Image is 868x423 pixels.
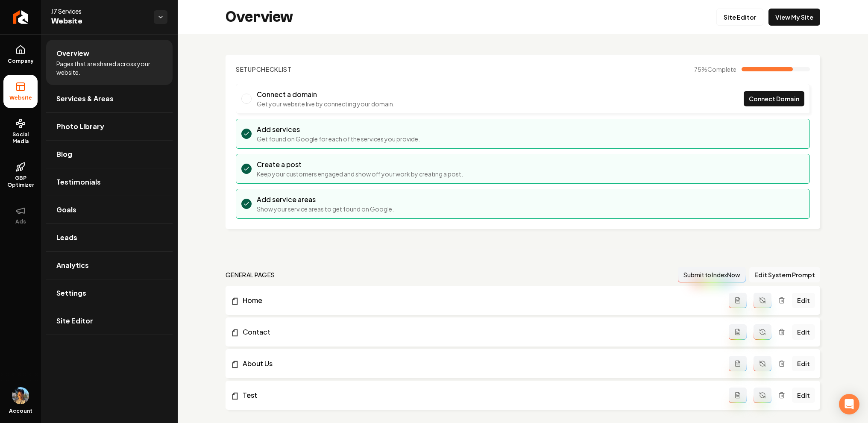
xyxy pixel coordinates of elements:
[694,65,736,73] span: 75 %
[13,10,29,24] img: Rebolt Logo
[257,135,420,143] p: Get found on Google for each of the services you provide.
[56,48,89,59] span: Overview
[6,94,35,101] span: Website
[46,279,173,307] a: Settings
[257,170,463,178] p: Keep your customers engaged and show off your work by creating a post.
[257,100,395,108] p: Get your website live by connecting your domain.
[3,155,38,195] a: GBP Optimizer
[46,307,173,335] a: Site Editor
[56,59,162,76] span: Pages that are shared across your website.
[226,9,293,26] h2: Overview
[707,65,736,73] span: Complete
[226,270,275,279] h2: general pages
[56,232,77,243] span: Leads
[3,131,38,145] span: Social Media
[792,324,815,340] a: Edit
[749,94,799,103] span: Connect Domain
[678,267,746,282] button: Submit to IndexNow
[231,295,729,305] a: Home
[12,218,29,225] span: Ads
[792,293,815,308] a: Edit
[46,168,173,196] a: Testimonials
[51,15,147,27] span: Website
[729,324,747,340] button: Add admin page prompt
[257,194,394,205] h3: Add service areas
[56,94,114,104] span: Services & Areas
[12,387,29,404] button: Open user button
[3,112,38,152] a: Social Media
[56,177,101,187] span: Testimonials
[257,124,420,135] h3: Add services
[56,149,72,159] span: Blog
[729,388,747,403] button: Add admin page prompt
[12,387,29,404] img: Aditya Nair
[839,394,859,414] div: Open Intercom Messenger
[46,196,173,223] a: Goals
[46,224,173,251] a: Leads
[231,358,729,369] a: About Us
[729,293,747,308] button: Add admin page prompt
[257,205,394,213] p: Show your service areas to get found on Google.
[4,58,37,65] span: Company
[46,252,173,279] a: Analytics
[3,199,38,232] button: Ads
[9,408,32,414] span: Account
[749,267,820,282] button: Edit System Prompt
[236,65,292,73] h2: Checklist
[744,91,804,106] a: Connect Domain
[257,159,463,170] h3: Create a post
[3,38,38,71] a: Company
[792,388,815,403] a: Edit
[236,65,256,73] span: Setup
[257,89,395,100] h3: Connect a domain
[46,85,173,112] a: Services & Areas
[3,175,38,188] span: GBP Optimizer
[56,288,86,298] span: Settings
[56,260,89,270] span: Analytics
[792,356,815,371] a: Edit
[768,9,820,26] a: View My Site
[46,113,173,140] a: Photo Library
[231,390,729,400] a: Test
[56,316,93,326] span: Site Editor
[51,7,147,15] span: J7 Services
[46,141,173,168] a: Blog
[56,121,104,132] span: Photo Library
[56,205,76,215] span: Goals
[729,356,747,371] button: Add admin page prompt
[231,327,729,337] a: Contact
[716,9,763,26] a: Site Editor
